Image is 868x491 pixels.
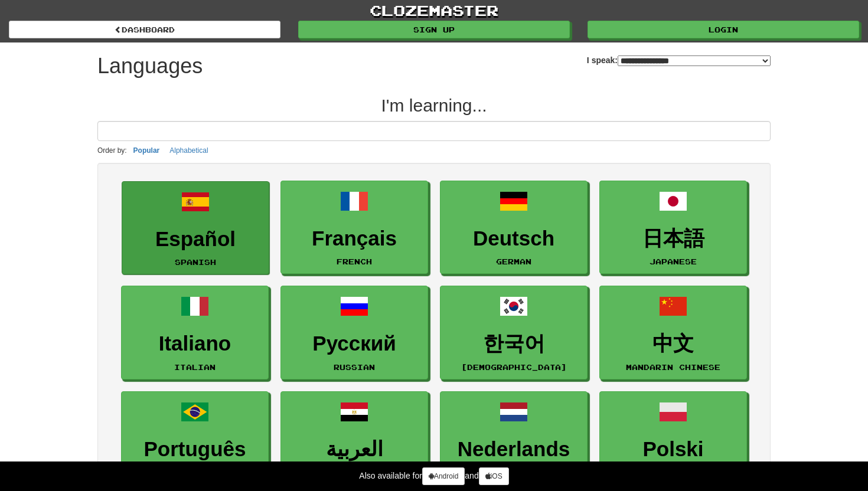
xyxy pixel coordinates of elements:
[97,146,127,155] small: Order by:
[121,286,269,379] a: ItalianoItalian
[446,227,581,250] h3: Deutsch
[606,332,740,355] h3: 中文
[599,286,747,379] a: 中文Mandarin Chinese
[446,438,581,461] h3: Nederlands
[626,363,720,371] small: Mandarin Chinese
[287,227,422,250] h3: Français
[599,391,747,485] a: PolskiPolish
[298,21,570,38] a: Sign up
[440,391,588,485] a: NederlandsDutch
[128,438,262,461] h3: Português
[280,286,428,379] a: РусскийRussian
[287,332,422,355] h3: Русский
[496,257,531,266] small: German
[599,181,747,274] a: 日本語Japanese
[587,54,771,66] label: I speak:
[121,391,269,485] a: PortuguêsPortuguese
[588,21,859,38] a: Login
[174,363,216,371] small: Italian
[440,286,588,379] a: 한국어[DEMOGRAPHIC_DATA]
[97,54,203,78] h1: Languages
[287,438,422,461] h3: العربية
[166,144,211,157] button: Alphabetical
[422,467,465,485] a: Android
[618,55,771,66] select: I speak:
[334,363,375,371] small: Russian
[337,257,372,266] small: French
[606,438,740,461] h3: Polski
[280,181,428,274] a: FrançaisFrench
[175,258,216,266] small: Spanish
[128,228,263,251] h3: Español
[122,181,269,275] a: EspañolSpanish
[130,144,164,157] button: Popular
[606,227,740,250] h3: 日本語
[9,21,280,38] a: dashboard
[650,257,697,266] small: Japanese
[461,363,567,371] small: [DEMOGRAPHIC_DATA]
[128,332,262,355] h3: Italiano
[97,96,771,115] h2: I'm learning...
[280,391,428,485] a: العربيةArabic
[479,467,509,485] a: iOS
[446,332,581,355] h3: 한국어
[440,181,588,274] a: DeutschGerman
